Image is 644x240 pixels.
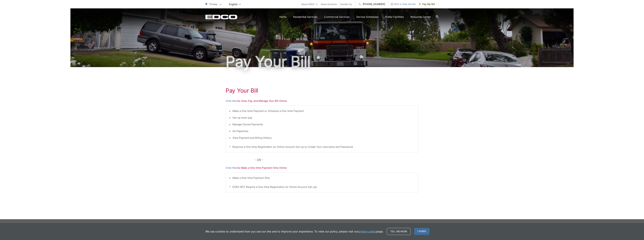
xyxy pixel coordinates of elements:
a: Contact Us [340,2,352,6]
span: I agree [414,228,430,235]
span: Poway [209,3,217,6]
li: Set-up Auto-pay [232,116,415,120]
p: - OR - [255,157,419,163]
li: Go Paperless [232,129,415,133]
li: View Payment and Billing History [232,136,415,140]
a: About EDCO [301,2,317,6]
p: to Make a One-time Payment Only Online [226,166,418,170]
p: * Requires a One-time Registration (or Online Account Set-up to Create Your Username and Password) [229,145,415,149]
p: We use cookies to understand how you use our site and to improve your experience. To view our pol... [205,229,383,233]
span: English [226,1,243,7]
a: Public Facilities [385,15,404,19]
a: Home [279,15,286,19]
a: Commercial Services [324,15,350,19]
a: Tell me more [387,228,411,235]
li: Manage Stored Payments [232,122,415,126]
a: Service Schedules [356,15,379,19]
span: Pay My Bill [419,2,435,6]
a: Residential Services [293,15,317,19]
p: * DOES NOT Require a One-time Registration (or Online Account Set-up) [229,185,415,189]
a: EDCD logo. Return to the homepage. [205,15,237,19]
a: Click Here [226,99,238,103]
a: Resource Center [411,15,431,19]
p: to View, Pay, and Manage Your Bill Online [226,99,418,103]
h1: Pay Your Bill [205,53,439,70]
a: News & Events [321,2,337,6]
h1: Pay Your Bill [226,87,418,94]
li: Make a One-time Payment Only [232,176,415,180]
li: Make a One-time Payment or Schedule a One-time Payment [232,109,415,113]
a: Click Here [226,166,238,170]
a: privacy policy [358,229,376,233]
